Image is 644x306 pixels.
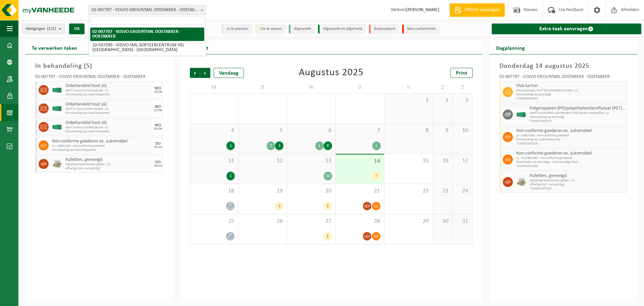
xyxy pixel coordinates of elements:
img: HK-XC-40-GN-00 [52,88,62,93]
span: 8 [388,127,429,134]
a: Print [450,68,473,78]
span: 9 [436,127,449,134]
img: HK-XC-40-GN-00 [52,106,62,111]
span: 3 [456,97,469,104]
span: Afhaling (incl. verwerking) [65,167,151,171]
span: Perscontainers 32m³ bij schroefpers karton - LS [516,89,625,93]
span: Ophaling herbruikbare pallets - LS [65,163,151,167]
span: Palletten, gemengd [65,157,151,163]
span: 12 [242,157,283,165]
span: T250001487204 [530,187,625,191]
td: Z [453,81,473,93]
span: 30 [436,218,449,225]
li: Uit te voeren [255,25,285,34]
span: 10 [456,127,469,134]
span: Polypropyleen (PP)/polyethyleentereftalaat (PET) spanbanden [530,106,625,111]
span: Omwisseling op vaste frequentie [52,148,151,152]
div: DO [155,142,161,146]
span: 40m³ A-hout a/d Roll-packer - LS [65,107,151,111]
li: Non-conformiteit [402,25,439,34]
li: Geannuleerd [369,25,399,34]
span: 15 [388,157,429,165]
span: 02-007707 - VOLVO GROUP/SML OOSTAKKER - OOSTAKKER [89,5,206,15]
span: 5 [86,63,90,70]
span: 24 [456,187,469,195]
div: WO [155,86,161,90]
div: 1 [226,141,235,150]
div: WO [155,123,161,127]
span: 29 [388,218,429,225]
span: Omwisseling op vaste frequentie [65,93,151,97]
div: 8 [324,232,332,241]
span: 31 [456,218,469,225]
h2: Te verwerken taken [25,41,84,54]
li: 10-937290 - VOLVO SML-SORTEERCENTRUM VEL [GEOGRAPHIC_DATA] - [GEOGRAPHIC_DATA] [90,41,204,54]
span: 27 [290,218,332,225]
span: Onbehandeld hout (A) [65,102,151,107]
span: 17 [456,157,469,165]
span: Omwisseling op vaste frequentie [65,130,151,134]
span: Omwisseling op vaste frequentie [516,138,625,142]
span: Afhaling (incl. verwerking) [530,183,625,187]
img: LP-PA-00000-WDN-11 [52,159,62,169]
span: 40m³ kunststoffen spanbanden/EPS/harde kunststoffen - LS [530,111,625,115]
span: 16 [436,157,449,165]
span: 14 [339,158,381,165]
div: 20/08 [154,90,162,94]
span: 18 [194,187,235,195]
span: 19 [242,187,283,195]
span: 40m³ A-hout a/d Roll-packer - LS [65,89,151,93]
td: W [287,81,336,93]
div: 2 [267,141,275,150]
span: 21 [339,187,381,195]
div: 10 [324,172,332,180]
span: 1 [388,97,429,104]
td: Z [433,81,453,93]
li: Afgewerkt [289,25,315,34]
div: 1 [315,141,324,150]
span: Onbehandeld hout (A) [65,120,151,126]
span: LS - INBOUND - non-conforme goederen [516,134,625,138]
span: 02-007707 - VOLVO GROUP/SML OOSTAKKER - OOSTAKKER [89,5,206,15]
div: 9 [275,202,283,211]
button: OK [69,24,85,34]
span: 5 [242,127,283,134]
img: LP-PA-00000-WDN-11 [516,177,526,187]
div: 5 [372,172,381,180]
div: 8 [324,141,332,150]
span: LS - OUTBOUND - non-conforme goederen [516,156,625,160]
li: In te plannen [222,25,252,34]
count: (2/2) [47,27,56,31]
div: 02-007707 - VOLVO GROUP/SML OOSTAKKER - OOSTAKKER [35,75,163,81]
span: 2 [436,97,449,104]
h2: Dagplanning [489,41,532,54]
span: T250002391555 [516,97,625,101]
div: 02-007707 - VOLVO GROUP/SML OOSTAKKER - OOSTAKKER [499,75,627,81]
div: 03/09 [154,127,162,131]
img: HK-XC-40-GN-00 [52,125,62,130]
strong: [PERSON_NAME] [406,7,439,12]
span: 23 [436,187,449,195]
div: 1 [226,172,235,180]
span: 20 [290,187,332,195]
span: Volgende [200,68,210,78]
span: T250002391574 [530,119,625,123]
span: Non-conforme goederen ex. automobiel [516,151,625,156]
h3: Donderdag 14 augustus 2025 [499,61,627,71]
a: Offerte aanvragen [449,3,505,17]
span: 28 [339,218,381,225]
span: 6 [290,127,332,134]
span: T250001893238 [516,142,625,146]
span: Vestigingen [25,24,56,34]
span: 22 [388,187,429,195]
div: 30/10 [154,146,162,149]
td: M [190,81,238,93]
span: Direct laden op aanvraag - voorkeursdag klant [516,160,625,164]
span: Palletten, gemengd [530,173,625,179]
span: 25 [194,218,235,225]
span: Onbehandeld hout (A) [65,83,151,89]
span: Vorige [190,68,200,78]
li: Afgewerkt en afgemeld [318,25,366,34]
span: Non-conforme goederen ex. automobiel [516,128,625,134]
span: Omwisseling op aanvraag [530,115,625,119]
